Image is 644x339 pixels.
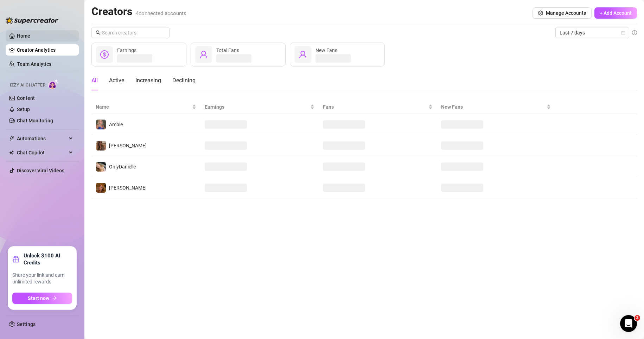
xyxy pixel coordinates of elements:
[6,17,58,24] img: logo-BBDzfeDw.svg
[96,30,101,35] span: search
[28,295,49,301] span: Start now
[10,82,45,89] span: Izzy AI Chatter
[12,272,72,286] span: Share your link and earn unlimited rewards
[102,29,160,37] input: Search creators
[24,252,72,266] strong: Unlock $100 AI Credits
[9,150,14,155] img: Chat Copilot
[620,315,637,332] iframe: Intercom live chat
[48,79,59,89] img: AI Chatter
[17,44,73,56] a: Creator Analytics
[109,164,136,169] span: OnlyDanielle
[632,30,637,35] span: info-circle
[17,33,30,39] a: Home
[560,27,625,38] span: Last 7 days
[199,50,208,59] span: user
[109,185,147,191] span: [PERSON_NAME]
[533,7,592,19] button: Manage Accounts
[315,47,337,53] span: New Fans
[600,10,632,16] span: + Add Account
[109,76,124,85] div: Active
[205,103,309,111] span: Earnings
[91,100,200,114] th: Name
[17,107,30,112] a: Setup
[441,103,545,111] span: New Fans
[91,5,186,18] h2: Creators
[621,31,625,35] span: calendar
[216,47,239,53] span: Total Fans
[17,61,51,67] a: Team Analytics
[91,76,98,85] div: All
[96,141,106,151] img: daniellerose
[12,293,72,304] button: Start nowarrow-right
[635,315,640,321] span: 2
[135,76,161,85] div: Increasing
[323,103,427,111] span: Fans
[546,10,586,16] span: Manage Accounts
[9,136,15,141] span: thunderbolt
[17,95,35,101] a: Content
[538,11,543,15] span: setting
[109,143,147,148] span: [PERSON_NAME]
[594,7,637,19] button: + Add Account
[117,47,136,53] span: Earnings
[109,122,123,127] span: Ambie
[136,10,186,17] span: 4 connected accounts
[299,50,307,59] span: user
[17,118,53,123] a: Chat Monitoring
[100,50,109,59] span: dollar-circle
[12,256,19,263] span: gift
[52,296,57,301] span: arrow-right
[17,321,36,327] a: Settings
[96,183,106,193] img: Danielle
[17,168,64,173] a: Discover Viral Videos
[17,133,67,144] span: Automations
[96,162,106,172] img: OnlyDanielle
[17,147,67,158] span: Chat Copilot
[96,103,191,111] span: Name
[437,100,555,114] th: New Fans
[172,76,196,85] div: Declining
[319,100,437,114] th: Fans
[96,120,106,129] img: Ambie
[200,100,319,114] th: Earnings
